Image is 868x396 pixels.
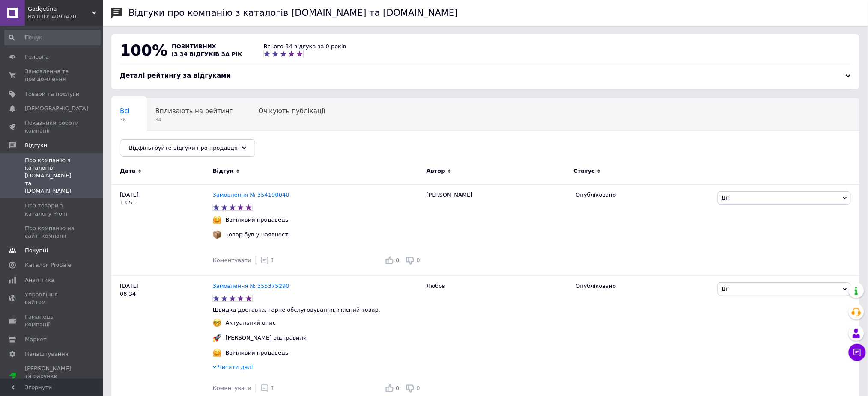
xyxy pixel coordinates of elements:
[271,257,274,263] span: 1
[120,167,136,175] span: Дата
[25,105,88,112] span: [DEMOGRAPHIC_DATA]
[25,68,79,83] span: Замовлення та повідомлення
[417,385,420,391] span: 0
[224,216,291,224] div: Ввічливий продавець
[224,231,292,239] div: Товар був у наявності
[213,257,251,263] span: Коментувати
[260,256,274,265] div: 1
[25,142,47,149] span: Відгуки
[25,157,79,195] span: Про компанію з каталогів [DOMAIN_NAME] та [DOMAIN_NAME]
[213,216,221,224] img: :hugging_face:
[396,257,399,263] span: 0
[722,195,729,201] span: Дії
[264,43,346,50] div: Всього 34 відгука за 0 років
[25,247,48,254] span: Покупці
[396,385,399,391] span: 0
[120,107,130,115] span: Всі
[28,13,103,21] div: Ваш ID: 4099470
[218,364,253,370] span: Читати далі
[576,282,711,290] div: Опубліковано
[576,191,711,199] div: Опубліковано
[128,8,458,18] h1: Відгуки про компанію з каталогів [DOMAIN_NAME] та [DOMAIN_NAME]
[25,350,69,358] span: Налаштування
[722,286,729,292] span: Дії
[25,261,71,269] span: Каталог ProSale
[28,5,92,13] span: Gadgetina
[120,71,851,80] div: Деталі рейтингу за відгуками
[213,334,221,342] img: :rocket:
[224,349,291,357] div: Ввічливий продавець
[25,365,79,388] span: [PERSON_NAME] та рахунки
[213,385,251,391] span: Коментувати
[111,131,224,163] div: Опубліковані без коментаря
[129,145,238,151] span: Відфільтруйте відгуки про продавця
[25,313,79,328] span: Гаманець компанії
[224,319,278,327] div: Актуальний опис
[25,276,54,284] span: Аналітика
[172,51,242,57] span: із 34 відгуків за рік
[25,119,79,135] span: Показники роботи компанії
[155,117,233,123] span: 34
[25,225,79,240] span: Про компанію на сайті компанії
[849,344,866,361] button: Чат з покупцем
[259,107,325,115] span: Очікують публікації
[213,306,422,314] p: Швидка доставка, гарне обслуговування, якісний товар.
[25,202,79,217] span: Про товари з каталогу Prom
[213,231,221,239] img: :package:
[120,140,207,148] span: Опубліковані без комен...
[120,41,167,59] span: 100%
[120,72,231,80] span: Деталі рейтингу за відгуками
[120,117,130,123] span: 36
[213,384,251,392] div: Коментувати
[271,385,274,391] span: 1
[111,184,213,275] div: [DATE] 13:51
[213,257,251,264] div: Коментувати
[25,53,49,61] span: Головна
[25,291,79,306] span: Управління сайтом
[422,184,572,275] div: [PERSON_NAME]
[213,363,422,373] div: Читати далі
[155,107,233,115] span: Впливають на рейтинг
[224,334,309,342] div: [PERSON_NAME] відправили
[25,336,47,343] span: Маркет
[417,257,420,263] span: 0
[213,319,221,327] img: :nerd_face:
[574,167,595,175] span: Статус
[427,167,445,175] span: Автор
[4,30,101,45] input: Пошук
[213,167,234,175] span: Відгук
[213,283,289,289] a: Замовлення № 355375290
[260,384,274,393] div: 1
[213,349,221,357] img: :hugging_face:
[25,90,79,98] span: Товари та послуги
[172,43,216,50] span: позитивних
[213,192,289,198] a: Замовлення № 354190040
